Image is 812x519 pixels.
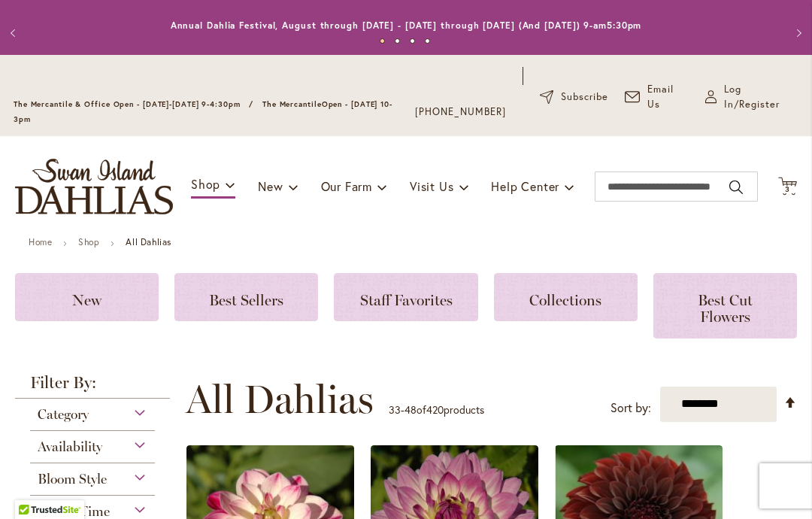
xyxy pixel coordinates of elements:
button: 3 of 4 [410,38,415,44]
p: - of products [389,398,484,422]
span: Best Sellers [209,291,283,309]
span: Log In/Register [724,82,798,112]
a: Log In/Register [705,82,798,112]
a: Home [29,236,52,247]
span: Collections [529,291,601,309]
a: Best Cut Flowers [653,273,797,338]
span: Category [38,406,89,423]
iframe: Launch Accessibility Center [11,466,53,508]
a: Shop [78,236,99,247]
span: 33 [389,402,401,417]
span: Bloom Style [38,471,107,487]
span: Availability [38,439,102,455]
span: Help Center [491,178,559,194]
span: New [258,178,283,194]
strong: Filter By: [15,375,170,399]
span: The Mercantile & Office Open - [DATE]-[DATE] 9-4:30pm / The Mercantile [14,99,322,109]
span: Subscribe [561,90,608,105]
button: Next [782,18,812,48]
a: Staff Favorites [334,273,477,321]
label: Sort by: [611,394,651,422]
a: store logo [15,159,173,214]
span: Our Farm [321,178,372,194]
span: New [72,291,101,309]
span: All Dahlias [186,377,374,422]
a: Subscribe [540,90,608,105]
span: Email Us [647,82,689,112]
button: 2 of 4 [395,38,400,44]
span: Staff Favorites [360,291,453,309]
a: Collections [494,273,638,321]
button: 3 [778,177,797,197]
span: 420 [426,402,444,417]
a: Email Us [625,82,689,112]
span: Visit Us [410,178,453,194]
button: 4 of 4 [425,38,430,44]
button: 1 of 4 [380,38,385,44]
span: Best Cut Flowers [698,291,753,326]
a: Annual Dahlia Festival, August through [DATE] - [DATE] through [DATE] (And [DATE]) 9-am5:30pm [171,20,642,31]
strong: All Dahlias [126,236,171,247]
span: Shop [191,176,220,192]
a: [PHONE_NUMBER] [415,105,506,120]
span: 3 [785,184,790,194]
a: New [15,273,159,321]
a: Best Sellers [174,273,318,321]
span: 48 [404,402,417,417]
